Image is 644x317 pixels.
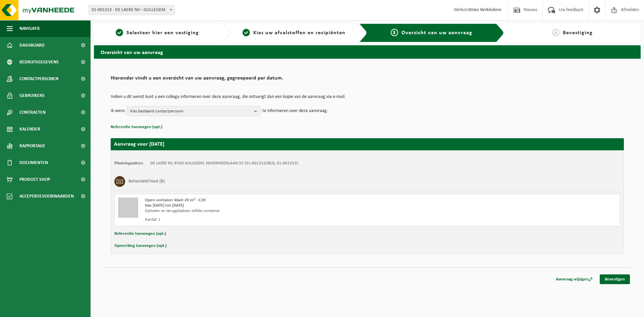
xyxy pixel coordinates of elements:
[262,106,328,116] p: te informeren over deze aanvraag.
[111,95,624,99] p: Indien u dit wenst kunt u een collega informeren over deze aanvraag, die ontvangt dan een kopie v...
[19,70,58,87] span: Contactpersonen
[145,203,184,208] strong: Van [DATE] tot [DATE]
[19,54,59,70] span: Bedrijfsgegevens
[111,106,125,116] p: Ik wens
[128,176,165,187] h3: Behandeld hout (B)
[114,142,164,147] strong: Aanvraag voor [DATE]
[114,242,167,250] button: Opmerking toevoegen (opt.)
[19,104,46,121] span: Contracten
[469,7,501,12] strong: Dries Verkindere
[94,45,641,58] h2: Overzicht van uw aanvraag
[130,106,252,116] span: Kies bestaand contactpersoon
[401,30,472,36] span: Overzicht van uw aanvraag
[145,217,394,222] div: Aantal: 1
[19,20,40,37] span: Navigatie
[19,188,74,205] span: Acceptatievoorwaarden
[19,171,50,188] span: Product Shop
[19,87,45,104] span: Gebruikers
[126,106,261,116] button: Kies bestaand contactpersoon
[234,29,354,37] a: 2Kies uw afvalstoffen en recipiënten
[19,37,45,54] span: Dashboard
[551,274,598,284] a: Aanvraag wijzigen
[89,5,174,15] span: 01-001313 - DE LAERE NV - GULLEGEM
[243,29,250,36] span: 2
[19,121,40,138] span: Kalender
[600,274,630,284] a: Bevestigen
[114,161,144,165] strong: Plaatsingsadres:
[116,29,123,36] span: 1
[111,75,624,85] h2: Hieronder vindt u een overzicht van uw aanvraag, gegroepeerd per datum.
[89,5,175,15] span: 01-001313 - DE LAERE NV - GULLEGEM
[563,30,593,36] span: Bevestiging
[19,138,45,154] span: Rapportage
[145,208,394,214] div: Ophalen en terugplaatsen zelfde container
[126,30,199,36] span: Selecteer hier een vestiging
[114,229,166,238] button: Referentie toevoegen (opt.)
[111,123,162,131] button: Referentie toevoegen (opt.)
[145,198,206,202] span: Open container klant 20 m³ - C20
[97,29,217,37] a: 1Selecteer hier een vestiging
[391,29,398,36] span: 3
[253,30,345,36] span: Kies uw afvalstoffen en recipiënten
[19,154,48,171] span: Documenten
[150,161,298,166] td: DE LAERE NV, 8560 GULLEGEM, NIJVERHEIDSLAAN 32 (01-001313/BUS, 01-001313)
[552,29,559,36] span: 4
